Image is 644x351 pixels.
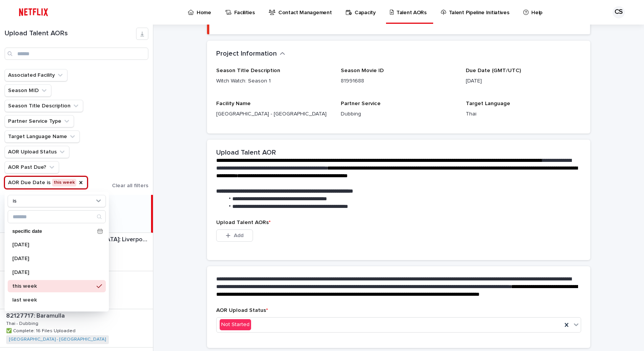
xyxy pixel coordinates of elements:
span: Target Language [466,101,510,106]
input: Search [8,211,105,223]
span: Due Date (GMT/UTC) [466,68,521,73]
p: last week [12,297,94,303]
button: AOR Past Due? [5,161,59,173]
div: CS [613,6,625,18]
a: [GEOGRAPHIC_DATA] - [GEOGRAPHIC_DATA] [9,337,106,342]
button: Season MID [5,84,51,97]
button: Target Language Name [5,130,80,143]
p: Dubbing [341,110,456,118]
p: [GEOGRAPHIC_DATA] - [GEOGRAPHIC_DATA] [216,110,332,118]
div: Not Started [220,319,251,330]
button: AOR Due Date [5,176,87,189]
p: 81991688 [341,77,456,85]
span: Facility Name [216,101,251,106]
p: [DATE] [12,242,94,247]
button: Project Information [216,50,285,58]
button: Partner Service Type [5,115,74,127]
button: Add [216,229,253,242]
h2: Upload Talent AOR [216,149,276,157]
span: Season Movie ID [341,68,384,73]
h1: Upload Talent AORs [5,30,136,38]
button: Associated Facility [5,69,67,81]
span: Partner Service [341,101,381,106]
input: Search [5,48,148,60]
p: ✅ Complete: 16 Files Uploaded [6,327,77,334]
p: [DATE] [12,256,94,261]
h2: Project Information [216,50,277,58]
p: Thai - Dubbing [6,320,40,326]
button: AOR Upload Status [5,146,69,158]
div: Search [8,210,106,223]
p: this week [12,283,94,289]
span: AOR Upload Status [216,308,268,313]
span: Upload Talent AORs [216,220,271,225]
p: Thai [466,110,581,118]
span: Add [234,233,243,238]
p: specific date [12,229,94,234]
button: Clear all filters [106,183,148,188]
span: Clear all filters [112,183,148,188]
p: [DATE] [12,270,94,275]
button: Season Title Description [5,100,83,112]
span: Season Title Description [216,68,280,73]
div: specific date [8,226,106,237]
img: ifQbXi3ZQGMSEF7WDB7W [15,5,52,20]
p: 82127717: Baramulla [6,311,66,320]
p: [DATE] [466,77,581,85]
p: is [13,198,16,204]
p: Witch Watch: Season 1 [216,77,332,85]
